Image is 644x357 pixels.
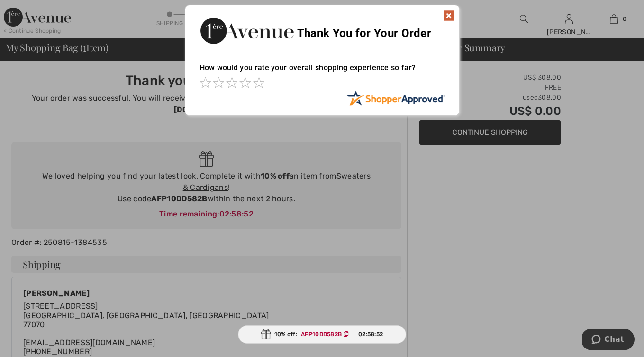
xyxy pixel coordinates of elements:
div: How would you rate your overall shopping experience so far? [200,54,445,90]
ins: AFP10DD582B [301,331,342,338]
img: Gift.svg [261,329,271,339]
span: Thank You for Your Order [297,27,431,40]
img: Thank You for Your Order [200,15,294,47]
img: x [443,10,454,21]
div: 10% off: [238,325,407,344]
span: Chat [22,7,42,15]
span: 02:58:52 [358,330,383,338]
